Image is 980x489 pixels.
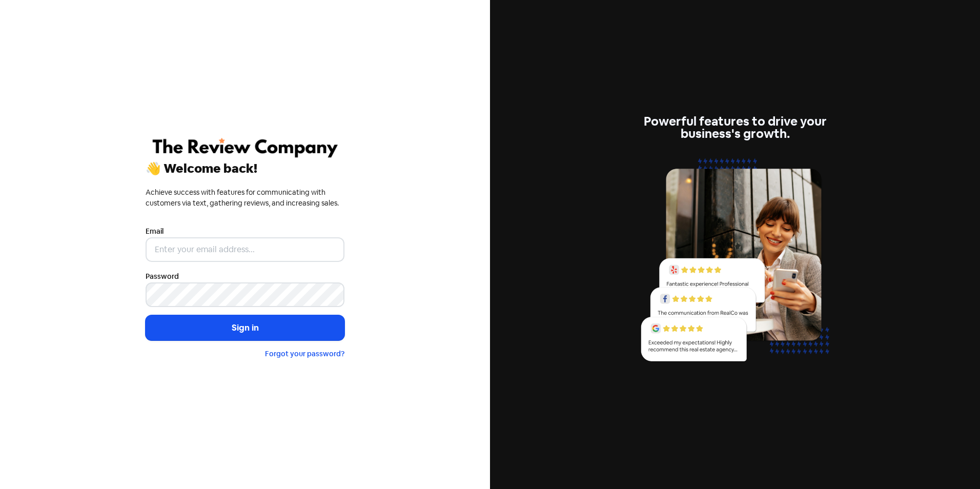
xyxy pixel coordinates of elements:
img: reviews [636,152,834,373]
input: Enter your email address... [146,237,344,262]
div: Achieve success with features for communicating with customers via text, gathering reviews, and i... [146,187,344,209]
a: Forgot your password? [265,349,344,358]
label: Email [146,226,164,237]
label: Password [146,271,179,282]
div: Powerful features to drive your business's growth. [636,115,834,140]
button: Sign in [146,315,344,341]
div: 👋 Welcome back! [146,162,344,175]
